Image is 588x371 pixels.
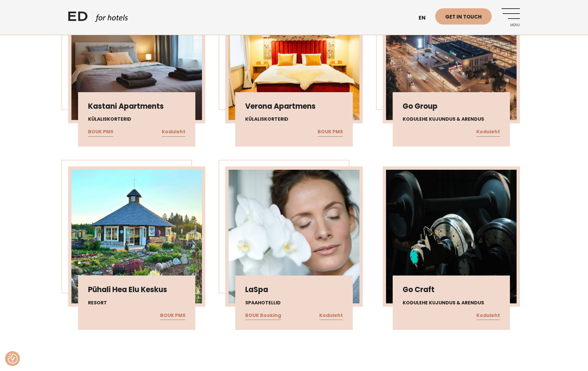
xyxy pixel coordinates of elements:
button: Consent Preferences [8,354,18,364]
a: en [415,10,435,26]
span: Menu [502,23,520,27]
a: Koduleht [162,128,185,136]
a: BOUK PMS [160,311,185,320]
a: ED HOTELS [68,10,128,27]
h4: Kodulehe kujundus & arendus [403,116,500,123]
h4: Külaliskorterid [88,116,185,123]
h4: Spaahotellid [245,299,343,306]
h4: Kodulehe kujundus & arendus [403,299,500,306]
img: Revisit consent button [8,354,18,364]
a: Koduleht [476,311,500,320]
h3: Pühali Hea Elu Keskus [88,285,185,294]
a: Get in touch [435,8,492,25]
a: Koduleht [476,128,500,136]
a: BOUK Booking [245,311,281,320]
a: Menu [502,8,520,27]
h3: Go Group [403,102,500,111]
h3: LaSpa [245,285,343,294]
img: naudi_spa-450x450.jpg [229,170,359,303]
h3: Verona Apartmens [245,102,343,111]
img: Screenshot-2024-10-08-at-13.46.29-450x450.png [71,170,202,303]
a: BOUK PMS [318,128,343,136]
h4: Resort [88,299,185,306]
a: BOUK PMS [88,128,113,136]
a: Koduleht [319,311,343,320]
h3: Kastani Apartments [88,102,185,111]
h3: Go Craft [403,285,500,294]
img: Screenshot-2024-10-08-at-14.31.50-450x450.png [386,170,517,303]
h4: Külaliskorterid [245,116,343,123]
